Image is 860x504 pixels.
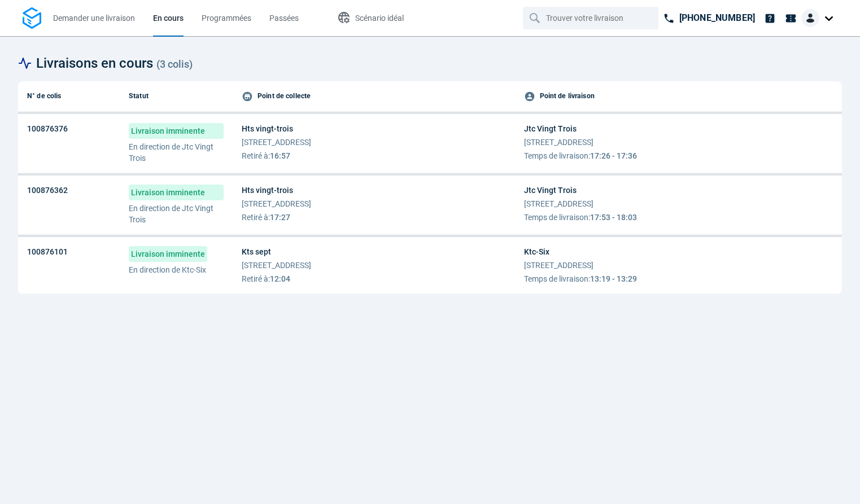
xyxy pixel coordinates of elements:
[129,123,224,139] span: Livraison imminente
[27,246,68,257] span: 100876101
[524,137,637,148] span: [STREET_ADDRESS]
[129,246,207,262] span: Livraison imminente
[242,185,311,196] span: Hts vingt-trois
[524,123,637,134] span: Jtc Vingt Trois
[242,150,311,161] span: :
[242,212,311,223] span: :
[524,198,637,209] span: [STREET_ADDRESS]
[590,274,637,283] span: 13:19 - 13:29
[242,90,506,102] div: Point de collecte
[524,90,833,102] div: Point de livraison
[524,273,637,284] span: :
[524,274,588,283] span: Temps de livraison
[18,81,120,112] th: N° de colis
[242,198,311,209] span: [STREET_ADDRESS]
[524,150,637,161] span: :
[590,213,637,222] span: 17:53 - 18:03
[156,58,193,70] span: ( 3 colis )
[269,14,299,23] span: Passées
[120,81,233,112] th: Statut
[270,151,290,160] span: 16:57
[153,14,184,23] span: En cours
[242,274,268,283] span: Retiré à
[27,123,68,134] span: 100876376
[546,7,638,29] input: Trouver votre livraison
[242,246,311,257] span: Kts sept
[242,123,311,134] span: Hts vingt-trois
[242,260,311,271] span: [STREET_ADDRESS]
[27,185,68,196] span: 100876362
[524,260,637,271] span: [STREET_ADDRESS]
[36,54,193,72] span: Livraisons en cours
[129,203,224,225] p: En direction de Jtc Vingt Trois
[129,141,224,164] p: En direction de Jtc Vingt Trois
[524,212,637,223] span: :
[590,151,637,160] span: 17:26 - 17:36
[202,14,251,23] span: Programmées
[53,14,135,23] span: Demander une livraison
[801,9,819,27] img: Client
[242,273,311,284] span: :
[679,11,755,25] p: [PHONE_NUMBER]
[242,213,268,222] span: Retiré à
[270,213,290,222] span: 17:27
[658,7,759,29] a: [PHONE_NUMBER]
[129,185,224,200] span: Livraison imminente
[524,246,637,257] span: Ktc-Six
[242,137,311,148] span: [STREET_ADDRESS]
[23,7,41,29] img: Logo
[355,14,404,23] span: Scénario idéal
[270,274,290,283] span: 12:04
[242,151,268,160] span: Retiré à
[524,213,588,222] span: Temps de livraison
[524,151,588,160] span: Temps de livraison
[129,264,207,275] p: En direction de Ktc-Six
[524,185,637,196] span: Jtc Vingt Trois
